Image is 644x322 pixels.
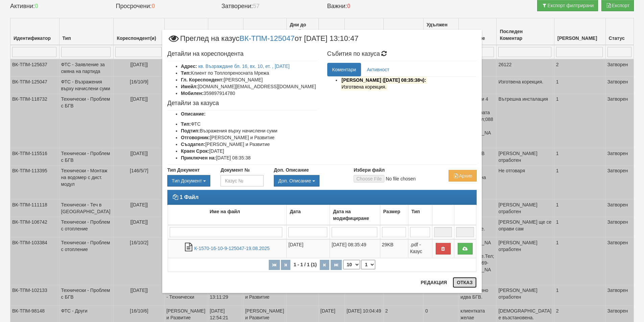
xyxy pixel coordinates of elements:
[181,134,317,141] li: [PERSON_NAME] и Развитие
[181,128,200,133] b: Подтип:
[181,148,209,154] b: Краен Срок:
[220,167,249,173] label: Документ №
[290,209,301,214] b: Дата
[269,260,280,270] button: Първа страница
[181,83,317,90] li: [DOMAIN_NAME][EMAIL_ADDRESS][DOMAIN_NAME]
[181,121,191,127] b: Тип:
[281,260,290,270] button: Предишна страница
[181,76,317,83] li: [PERSON_NAME]
[330,205,380,225] td: Дата на модифициране: No sort applied, activate to apply an ascending sort
[320,260,329,270] button: Следваща страница
[330,239,380,258] td: [DATE] 08:35:49
[181,90,317,97] li: 359897914780
[167,167,200,173] label: Тип Документ
[454,205,476,225] td: : No sort applied, activate to apply an ascending sort
[181,64,197,69] b: Адрес:
[287,205,330,225] td: Дата: No sort applied, activate to apply an ascending sort
[167,35,358,47] span: Преглед на казус от [DATE] 13:10:47
[354,167,385,173] label: Избери файл
[327,63,361,76] a: Коментари
[210,209,240,214] b: Име на файл
[168,205,287,225] td: Име на файл: No sort applied, activate to apply an ascending sort
[287,239,330,258] td: [DATE]
[274,167,309,173] label: Доп. Описание
[181,127,317,134] li: Възражения върху начислени суми
[220,175,263,187] input: Казус №
[181,84,198,89] b: Имейл:
[181,141,317,148] li: [PERSON_NAME] и Развитие
[341,76,427,84] mark: [PERSON_NAME] ([DATE] 08:35:38ч):
[408,205,432,225] td: Тип: No sort applied, activate to apply an ascending sort
[181,154,317,161] li: [DATE] 08:35:38
[341,77,477,90] li: Изпратено до кореспондента
[331,260,342,270] button: Последна страница
[167,175,210,187] div: Двоен клик, за изчистване на избраната стойност.
[292,262,318,267] span: 1 - 1 / 1 (1)
[181,135,210,140] b: Отговорник:
[167,100,317,107] h4: Детайли за казуса
[181,77,224,82] b: Гл. Кореспондент:
[361,260,375,269] select: Страница номер
[416,277,451,288] button: Редакция
[180,194,198,200] strong: 1 Файл
[198,64,290,69] a: кв. Възраждане бл. 16, вх. 10, ет. , [DATE]
[343,260,360,269] select: Брой редове на страница
[168,239,476,258] tr: К-1570-16-10-9-125047-19.08.2025.pdf - Казус
[167,51,317,57] h4: Детайли на кореспондента
[181,142,205,147] b: Създател:
[380,239,408,258] td: 29KB
[411,209,420,214] b: Тип
[274,175,343,187] div: Двоен клик, за изчистване на избраната стойност.
[181,121,317,127] li: ФТС
[449,170,477,181] button: Архив
[194,246,270,251] a: К-1570-16-10-9-125047-19.08.2025
[167,175,210,187] button: Тип Документ
[274,175,319,187] button: Доп. Описание
[327,51,477,57] h4: Събития по казуса
[341,83,387,91] mark: Изготвена корекция.
[362,63,394,76] a: Активност
[239,34,294,43] a: ВК-ТПМ-125047
[181,91,204,96] b: Мобилен:
[181,155,216,160] b: Приключен на:
[408,239,432,258] td: .pdf - Казус
[172,178,202,183] span: Тип Документ
[432,205,454,225] td: : No sort applied, activate to apply an ascending sort
[333,209,369,221] b: Дата на модифициране
[278,178,311,183] span: Доп. Описание
[380,205,408,225] td: Размер: No sort applied, activate to apply an ascending sort
[181,111,206,117] b: Описание:
[181,70,191,76] b: Тип:
[383,209,400,214] b: Размер
[181,70,317,76] li: Клиент по Топлопреносната Мрежа
[181,148,317,154] li: [DATE]
[453,277,477,288] button: Отказ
